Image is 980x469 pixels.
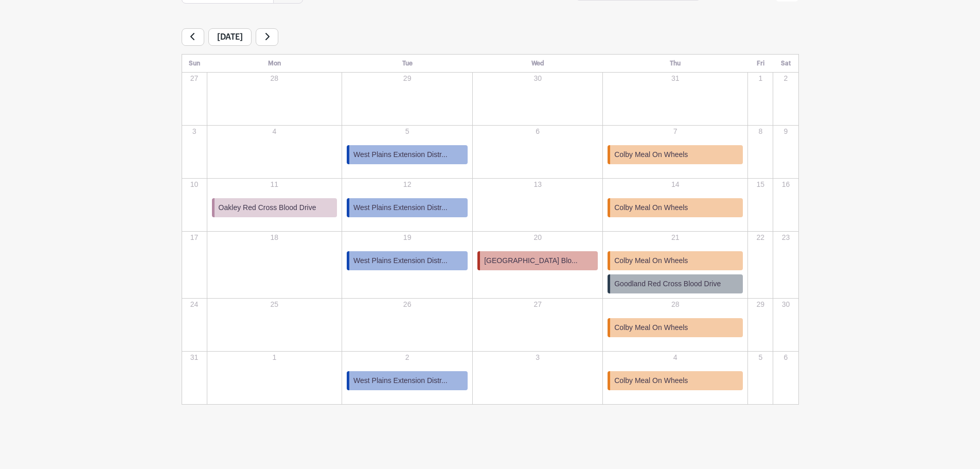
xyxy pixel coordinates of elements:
[473,352,602,363] p: 3
[614,279,721,289] span: Goodland Red Cross Blood Drive
[347,198,468,217] a: West Plains Extension Distr...
[208,352,341,363] p: 1
[603,126,747,137] p: 7
[748,55,773,73] th: Fri
[473,179,602,190] p: 13
[749,73,772,84] p: 1
[353,255,448,266] span: West Plains Extension Distr...
[343,352,472,363] p: 2
[749,126,772,137] p: 8
[208,73,341,84] p: 28
[774,299,797,310] p: 30
[749,232,772,243] p: 22
[614,255,688,266] span: Colby Meal On Wheels
[603,73,747,84] p: 31
[603,55,748,73] th: Thu
[477,251,598,270] a: [GEOGRAPHIC_DATA] Blo...
[212,198,337,217] a: Oakley Red Cross Blood Drive
[219,202,316,213] span: Oakley Red Cross Blood Drive
[473,55,603,73] th: Wed
[774,352,797,363] p: 6
[614,375,688,386] span: Colby Meal On Wheels
[353,375,448,386] span: West Plains Extension Distr...
[473,73,602,84] p: 30
[183,299,206,310] p: 24
[473,299,602,310] p: 27
[208,232,341,243] p: 18
[603,299,747,310] p: 28
[353,149,448,160] span: West Plains Extension Distr...
[207,55,342,73] th: Mon
[183,232,206,243] p: 17
[208,299,341,310] p: 25
[774,232,797,243] p: 23
[774,179,797,190] p: 16
[484,255,578,266] span: [GEOGRAPHIC_DATA] Blo...
[614,149,688,160] span: Colby Meal On Wheels
[183,179,206,190] p: 10
[208,28,252,46] span: [DATE]
[343,179,472,190] p: 12
[608,251,743,270] a: Colby Meal On Wheels
[208,126,341,137] p: 4
[343,232,472,243] p: 19
[773,55,798,73] th: Sat
[353,202,448,213] span: West Plains Extension Distr...
[347,251,468,270] a: West Plains Extension Distr...
[183,73,206,84] p: 27
[749,352,772,363] p: 5
[608,371,743,390] a: Colby Meal On Wheels
[608,274,743,293] a: Goodland Red Cross Blood Drive
[182,55,207,73] th: Sun
[343,299,472,310] p: 26
[774,73,797,84] p: 2
[347,145,468,164] a: West Plains Extension Distr...
[749,179,772,190] p: 15
[473,232,602,243] p: 20
[749,299,772,310] p: 29
[608,145,743,164] a: Colby Meal On Wheels
[603,179,747,190] p: 14
[774,126,797,137] p: 9
[614,202,688,213] span: Colby Meal On Wheels
[614,322,688,333] span: Colby Meal On Wheels
[208,179,341,190] p: 11
[343,126,472,137] p: 5
[608,198,743,217] a: Colby Meal On Wheels
[183,352,206,363] p: 31
[603,352,747,363] p: 4
[183,126,206,137] p: 3
[342,55,473,73] th: Tue
[347,371,468,390] a: West Plains Extension Distr...
[608,318,743,337] a: Colby Meal On Wheels
[603,232,747,243] p: 21
[343,73,472,84] p: 29
[473,126,602,137] p: 6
